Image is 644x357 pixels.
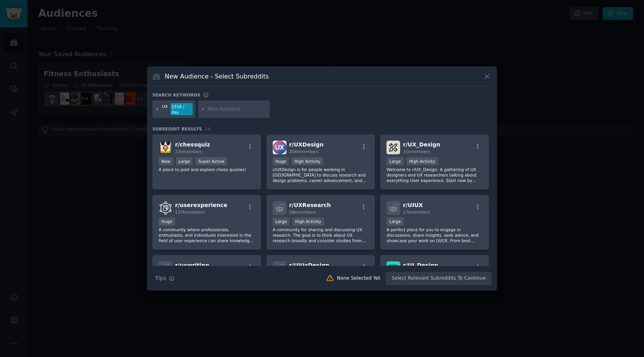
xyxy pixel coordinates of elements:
[273,157,289,165] div: Huge
[175,149,202,154] span: 22k members
[273,227,369,243] p: A community for sharing and discussing UX research. The goal is to think about UX research broadl...
[289,262,329,268] span: r/ UiUxDesign
[159,227,255,243] p: A community where professionals, enthusiasts, and individuals interested in the field of user exp...
[273,141,286,154] img: UXDesign
[386,141,400,154] img: UX_Design
[171,103,193,116] div: 3318 / day
[175,141,210,148] span: r/ chessquiz
[403,202,423,208] span: r/ UIUX
[273,167,369,183] p: r/UXDesign is for people working in [GEOGRAPHIC_DATA] to discuss research and design problems, ca...
[175,262,209,268] span: r/ uxwriting
[159,201,172,215] img: userexperience
[289,141,324,148] span: r/ UXDesign
[165,72,269,80] h3: New Audience - Select Subreddits
[159,157,173,165] div: New
[386,218,404,226] div: Large
[176,157,193,165] div: Large
[403,210,430,214] span: 17k members
[152,92,200,98] h3: Search keywords
[195,157,227,165] div: Super Active
[152,126,202,132] span: Subreddit Results
[175,202,227,208] span: r/ userexperience
[386,157,404,165] div: Large
[205,127,210,131] span: 16
[289,210,316,214] span: 58k members
[403,141,440,148] span: r/ UX_Design
[406,157,438,165] div: High Activity
[155,274,166,282] span: Tips
[386,261,400,275] img: UI_Design
[159,218,175,226] div: Huge
[292,218,324,226] div: High Activity
[386,167,483,183] p: Welcome to r/UX_Design. A gathering of UX designers and UX researchers talking about everything U...
[403,262,438,268] span: r/ UI_Design
[289,202,331,208] span: r/ UXResearch
[386,227,483,243] p: A perfect place for you to engage in discussions, share insights, seek advice, and showcase your ...
[159,141,172,154] img: chessquiz
[162,103,168,116] div: ux
[273,218,290,226] div: Large
[152,271,177,285] button: Tips
[403,149,430,154] span: 31k members
[289,149,319,154] span: 204k members
[337,275,380,282] div: None Selected Yet
[159,167,255,172] p: A place to post and explore chess quizzes!
[292,157,323,165] div: High Activity
[175,210,205,214] span: 137k members
[208,106,267,113] input: New Keyword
